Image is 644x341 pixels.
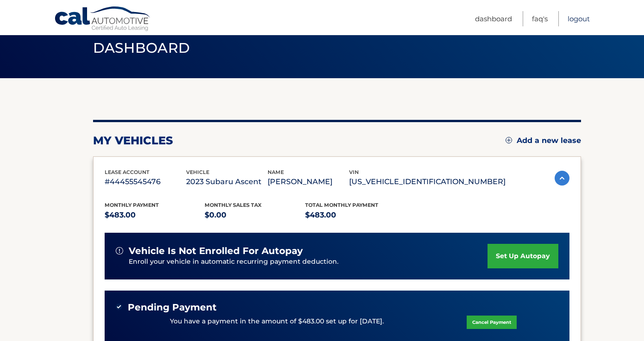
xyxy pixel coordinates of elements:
span: Total Monthly Payment [305,202,378,208]
p: #44455545476 [105,175,186,188]
a: Logout [568,11,590,26]
img: check-green.svg [116,304,122,310]
a: Cancel Payment [467,316,517,329]
img: add.svg [506,137,512,143]
span: vin [349,169,359,175]
h2: my vehicles [93,134,173,148]
p: 2023 Subaru Ascent [186,175,268,188]
img: alert-white.svg [116,247,123,254]
p: Enroll your vehicle in automatic recurring payment deduction. [129,257,488,267]
a: set up autopay [488,244,558,268]
span: Dashboard [93,39,190,56]
p: $483.00 [305,209,406,222]
span: vehicle [186,169,209,175]
p: $483.00 [105,209,205,222]
p: $0.00 [205,209,305,222]
a: Cal Automotive [54,6,151,33]
a: Add a new lease [506,136,581,145]
img: accordion-active.svg [555,171,569,186]
a: Dashboard [475,11,512,26]
span: vehicle is not enrolled for autopay [129,245,303,257]
p: [PERSON_NAME] [268,175,349,188]
span: Pending Payment [128,302,217,313]
p: You have a payment in the amount of $483.00 set up for [DATE]. [170,316,384,327]
span: lease account [105,169,150,175]
span: name [268,169,284,175]
span: Monthly Payment [105,202,159,208]
p: [US_VEHICLE_IDENTIFICATION_NUMBER] [349,175,506,188]
span: Monthly sales Tax [205,202,262,208]
a: FAQ's [532,11,548,26]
